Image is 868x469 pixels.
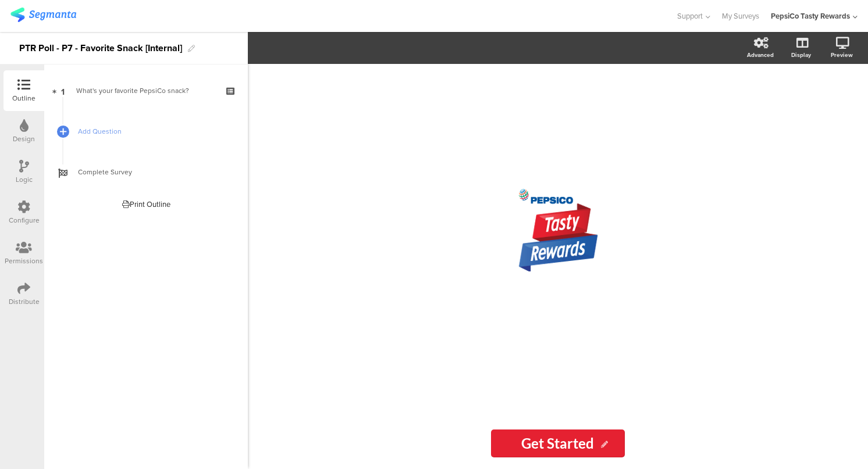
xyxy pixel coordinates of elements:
[791,51,811,59] div: Display
[831,51,853,59] div: Preview
[47,152,245,192] a: Complete Survey
[9,296,40,307] div: Distribute
[747,51,774,59] div: Advanced
[16,174,33,185] div: Logic
[78,166,227,178] span: Complete Survey
[13,134,35,144] div: Design
[76,85,215,96] div: What's your favorite PepsiCo snack?
[47,70,245,111] a: 1 What's your favorite PepsiCo snack?
[771,10,850,22] div: PepsiCo Tasty Rewards
[122,199,170,210] div: Print Outline
[61,84,65,97] span: 1
[19,39,182,58] div: PTR Poll - P7 - Favorite Snack [Internal]
[78,126,227,137] span: Add Question
[491,429,625,457] input: Start
[677,10,703,22] span: Support
[9,215,40,225] div: Configure
[5,256,43,266] div: Permissions
[12,93,35,103] div: Outline
[10,8,76,22] img: segmanta logo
